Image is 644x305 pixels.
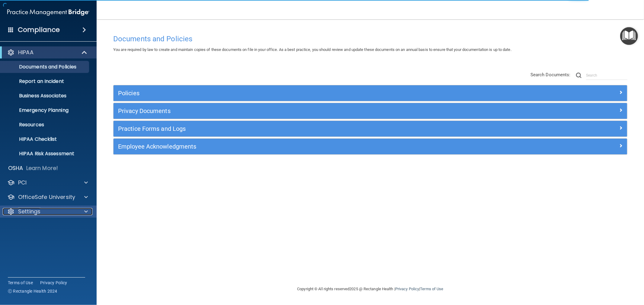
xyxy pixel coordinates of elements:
[118,108,494,114] h5: Privacy Documents
[7,179,88,186] a: PCI
[40,280,67,286] a: Privacy Policy
[4,122,86,128] p: Resources
[7,49,88,56] a: HIPAA
[4,78,86,84] p: Report an Incident
[118,142,623,151] a: Employee Acknowledgments
[18,179,27,186] p: PCI
[18,49,34,56] p: HIPAA
[4,151,86,157] p: HIPAA Risk Assessment
[586,71,627,80] input: Search
[118,90,494,96] h5: Policies
[576,73,582,78] img: ic-search.3b580494.png
[118,88,623,98] a: Policies
[118,106,623,116] a: Privacy Documents
[4,136,86,142] p: HIPAA Checklist
[18,26,60,34] h4: Compliance
[7,6,89,18] img: PMB logo
[530,72,571,77] span: Search Documents:
[118,125,494,132] h5: Practice Forms and Logs
[18,193,75,201] p: OfficeSafe University
[4,93,86,99] p: Business Associates
[113,35,627,43] h4: Documents and Policies
[8,165,23,172] p: OSHA
[420,287,443,291] a: Terms of Use
[395,287,419,291] a: Privacy Policy
[118,143,494,150] h5: Employee Acknowledgments
[620,27,638,45] button: Open Resource Center
[4,64,86,70] p: Documents and Policies
[113,47,511,52] span: You are required by law to create and maintain copies of these documents on file in your office. ...
[118,124,623,134] a: Practice Forms and Logs
[4,107,86,113] p: Emergency Planning
[260,279,481,299] div: Copyright © All rights reserved 2025 @ Rectangle Health | |
[7,193,88,201] a: OfficeSafe University
[8,280,33,286] a: Terms of Use
[18,208,40,215] p: Settings
[7,208,88,215] a: Settings
[26,165,58,172] p: Learn More!
[8,288,57,294] span: Ⓒ Rectangle Health 2024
